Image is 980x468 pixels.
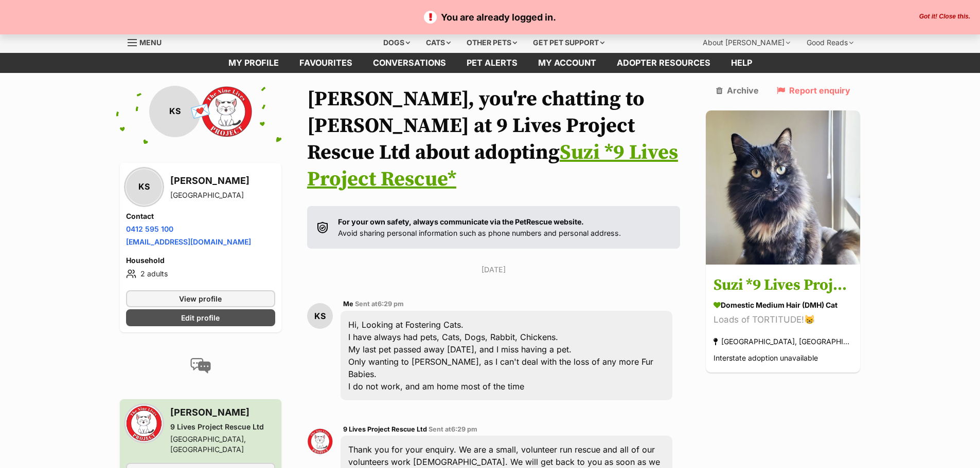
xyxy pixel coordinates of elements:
p: Avoid sharing personal information such as phone numbers and personal address. [338,216,621,238]
img: 9 Lives Project Rescue Ltd profile pic [126,405,162,441]
h4: Contact [126,211,275,221]
div: Cats [419,32,458,53]
span: 💌 [189,100,212,122]
div: KS [149,86,201,137]
div: Domestic Medium Hair (DMH) Cat [714,299,852,310]
h1: [PERSON_NAME], you're chatting to [PERSON_NAME] at 9 Lives Project Rescue Ltd about adopting [307,86,681,193]
img: Suzi *9 Lives Project Rescue* [706,110,860,265]
a: Menu [128,32,169,51]
span: Sent at [355,300,404,308]
div: Get pet support [526,32,612,53]
h3: [PERSON_NAME] [170,405,275,420]
a: Favourites [289,53,363,73]
a: My account [528,53,607,73]
a: [EMAIL_ADDRESS][DOMAIN_NAME] [126,237,251,246]
div: 9 Lives Project Rescue Ltd [170,422,275,432]
span: View profile [179,293,222,304]
img: 9 Lives Project Rescue Ltd profile pic [307,428,333,454]
span: 6:29 pm [378,300,404,308]
a: Suzi *9 Lives Project Rescue* [307,140,678,192]
h4: Household [126,255,275,266]
span: Interstate adoption unavailable [714,353,818,362]
span: Sent at [429,425,477,433]
div: KS [126,169,162,205]
a: conversations [363,53,456,73]
div: [GEOGRAPHIC_DATA] [170,190,250,200]
span: 6:29 pm [451,425,477,433]
a: View profile [126,290,275,307]
a: Pet alerts [456,53,528,73]
a: My profile [218,53,289,73]
li: 2 adults [126,268,275,280]
span: Menu [139,38,162,47]
strong: For your own safety, always communicate via the PetRescue website. [338,217,584,226]
div: [GEOGRAPHIC_DATA], [GEOGRAPHIC_DATA] [170,434,275,455]
div: Dogs [376,32,417,53]
img: 9 Lives Project Rescue Ltd profile pic [201,86,252,137]
span: Me [343,300,353,308]
span: 9 Lives Project Rescue Ltd [343,425,427,433]
div: Good Reads [799,32,861,53]
div: [GEOGRAPHIC_DATA], [GEOGRAPHIC_DATA] [714,334,852,348]
h3: Suzi *9 Lives Project Rescue* [714,274,852,297]
p: You are already logged in. [10,10,970,24]
div: KS [307,303,333,329]
a: Help [721,53,762,73]
div: Loads of TORTITUDE!😸 [714,313,852,327]
a: Suzi *9 Lives Project Rescue* Domestic Medium Hair (DMH) Cat Loads of TORTITUDE!😸 [GEOGRAPHIC_DAT... [706,266,860,372]
div: Other pets [459,32,524,53]
h3: [PERSON_NAME] [170,174,250,188]
a: Adopter resources [607,53,721,73]
p: [DATE] [307,264,681,275]
span: Edit profile [181,312,220,323]
div: About [PERSON_NAME] [696,32,797,53]
button: Close the banner [916,13,973,21]
a: 0412 595 100 [126,224,173,233]
img: conversation-icon-4a6f8262b818ee0b60e3300018af0b2d0b884aa5de6e9bcb8d3d4eeb1a70a7c4.svg [190,358,211,373]
div: Hi, Looking at Fostering Cats. I have always had pets, Cats, Dogs, Rabbit, Chickens. My last pet ... [341,311,673,400]
a: Edit profile [126,309,275,326]
a: Report enquiry [777,86,850,95]
a: Archive [716,86,759,95]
